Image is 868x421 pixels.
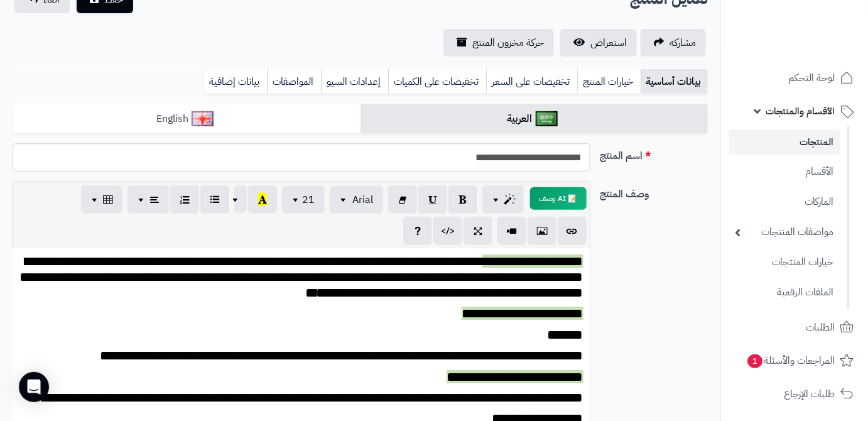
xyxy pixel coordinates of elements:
a: الماركات [729,189,840,216]
img: logo-2.png [783,17,856,43]
label: وصف المنتج [595,182,713,202]
img: العربية [536,111,558,126]
a: استعراض [560,29,637,57]
span: 21 [302,192,315,207]
span: المراجعات والأسئلة [746,352,835,369]
span: الطلبات [806,319,835,336]
span: الأقسام والمنتجات [766,102,835,120]
a: الطلبات [729,312,860,342]
a: حركة مخزون المنتج [443,29,554,57]
span: استعراض [590,35,627,50]
a: لوحة التحكم [729,63,860,93]
img: English [192,111,214,126]
span: مشاركه [670,35,696,50]
a: بيانات أساسية [641,69,708,94]
a: مشاركه [641,29,706,57]
span: 1 [747,354,763,369]
a: العربية [361,104,708,134]
a: المواصفات [267,69,321,94]
button: Arial [330,186,383,214]
a: مواصفات المنتجات [729,219,840,246]
a: المراجعات والأسئلة1 [729,346,860,376]
span: حركة مخزون المنتج [472,35,544,50]
a: خيارات المنتج [577,69,641,94]
a: الملفات الرقمية [729,279,840,306]
a: English [13,104,361,134]
button: 📝 AI وصف [530,187,587,210]
a: خيارات المنتجات [729,249,840,276]
label: اسم المنتج [595,143,713,163]
span: طلبات الإرجاع [784,385,835,403]
button: 21 [282,186,325,214]
a: تخفيضات على الكميات [388,69,486,94]
a: بيانات إضافية [204,69,267,94]
span: Arial [352,192,373,207]
a: طلبات الإرجاع [729,379,860,409]
a: الأقسام [729,158,840,185]
div: Open Intercom Messenger [19,372,49,402]
a: المنتجات [729,129,840,155]
a: تخفيضات على السعر [486,69,577,94]
span: لوحة التحكم [788,69,835,87]
a: إعدادات السيو [321,69,388,94]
